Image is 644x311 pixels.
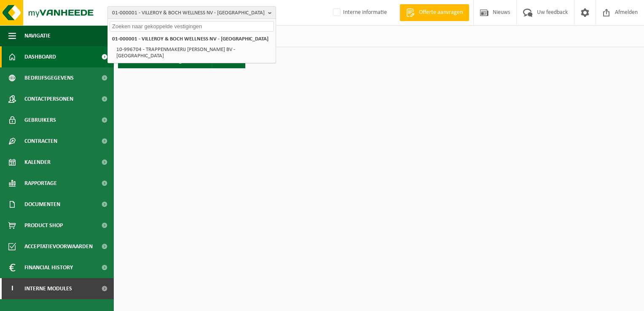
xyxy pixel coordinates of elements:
span: Bedrijfsgegevens [24,67,74,88]
li: 10-996704 - TRAPPENMAKERIJ [PERSON_NAME] BV - [GEOGRAPHIC_DATA] [114,44,274,61]
span: Kalender [24,152,51,173]
span: Rapportage [24,173,57,194]
button: 01-000001 - VILLEROY & BOCH WELLNESS NV - [GEOGRAPHIC_DATA] [107,6,276,19]
span: Offerte aanvragen [417,8,465,17]
span: Interne modules [24,278,72,299]
strong: 01-000001 - VILLEROY & BOCH WELLNESS NV - [GEOGRAPHIC_DATA] [112,36,268,42]
input: Zoeken naar gekoppelde vestigingen [110,21,274,32]
span: Product Shop [24,215,63,236]
span: 01-000001 - VILLEROY & BOCH WELLNESS NV - [GEOGRAPHIC_DATA] [112,7,265,19]
a: Offerte aanvragen [400,4,469,21]
span: Documenten [24,194,60,215]
span: Gebruikers [24,110,56,131]
span: Contracten [24,131,57,152]
span: Financial History [24,257,73,278]
label: Interne informatie [331,6,387,19]
span: I [8,278,16,299]
span: Contactpersonen [24,88,73,110]
span: Navigatie [24,25,51,46]
span: Acceptatievoorwaarden [24,236,93,257]
span: Dashboard [24,46,56,67]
